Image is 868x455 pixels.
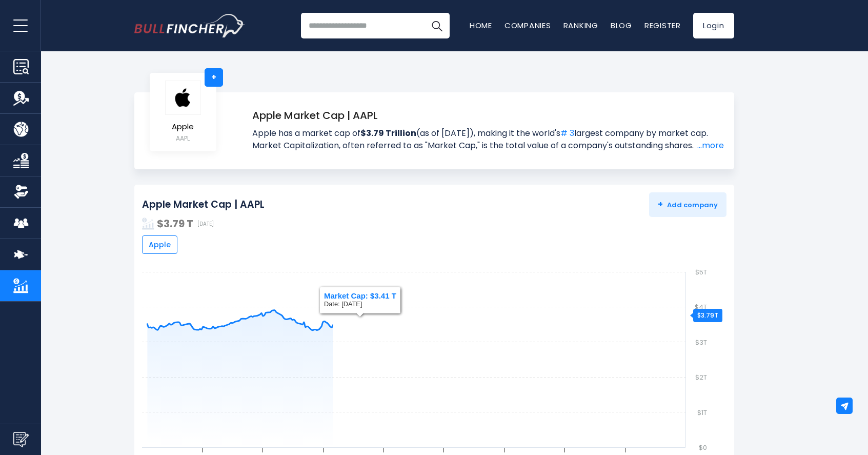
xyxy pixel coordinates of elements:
[149,240,171,249] span: Apple
[695,267,707,277] text: $5T
[611,20,632,31] a: Blog
[165,123,201,131] span: Apple
[252,127,724,152] span: Apple has a market cap of (as of [DATE]), making it the world's largest company by market cap. Ma...
[134,14,245,37] a: Go to homepage
[157,216,193,231] strong: $3.79 T
[134,14,245,37] img: Bullfincher logo
[563,20,598,31] a: Ranking
[658,200,718,209] span: Add company
[252,108,724,123] h1: Apple Market Cap | AAPL
[560,127,574,139] a: # 3
[142,199,265,211] h2: Apple Market Cap | AAPL
[695,302,707,312] text: $4T
[649,192,726,217] button: +Add company
[165,134,201,143] small: AAPL
[360,127,416,139] strong: $3.79 Trillion
[142,217,154,230] img: addasd
[470,20,492,31] a: Home
[695,140,724,152] a: ...more
[693,309,722,322] div: $3.79T
[424,13,450,38] button: Search
[165,81,201,115] img: logo
[205,68,223,87] a: +
[693,13,734,38] a: Login
[197,221,214,227] span: [DATE]
[695,372,707,382] text: $2T
[697,408,707,418] text: $1T
[644,20,681,31] a: Register
[165,80,201,144] a: Apple AAPL
[699,443,707,452] text: $0
[695,338,707,347] text: $3T
[13,184,29,200] img: Ownership
[658,199,663,210] strong: +
[504,20,551,31] a: Companies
